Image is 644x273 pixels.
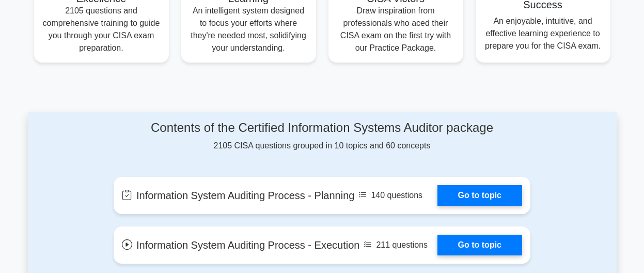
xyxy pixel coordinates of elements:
[437,235,522,255] a: Go to topic
[190,5,308,54] p: An intelligent system designed to focus your efforts where they're needed most, solidifying your ...
[337,5,455,54] p: Draw inspiration from professionals who aced their CISA exam on the first try with our Practice P...
[437,185,522,206] a: Go to topic
[484,15,602,52] p: An enjoyable, intuitive, and effective learning experience to prepare you for the CISA exam.
[114,120,530,135] h4: Contents of the Certified Information Systems Auditor package
[114,120,530,152] div: 2105 CISA questions grouped in 10 topics and 60 concepts
[42,5,161,54] p: 2105 questions and comprehensive training to guide you through your CISA exam preparation.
